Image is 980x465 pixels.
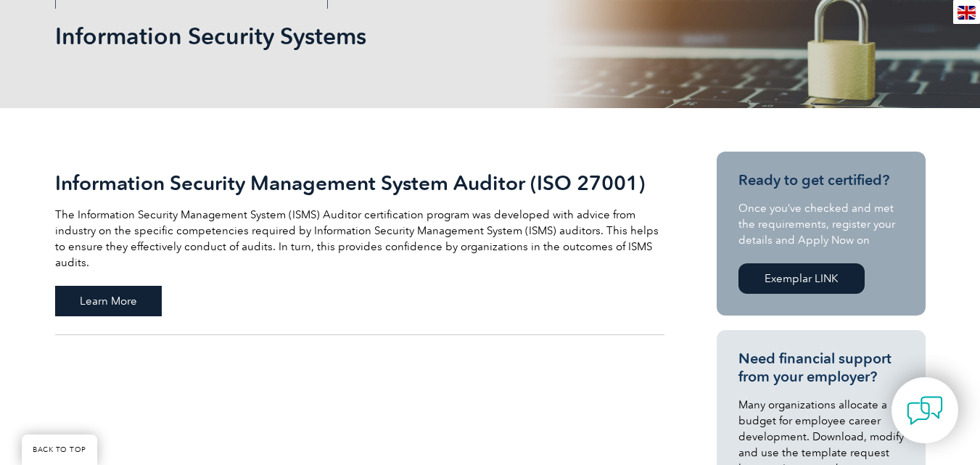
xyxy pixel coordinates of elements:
[55,207,664,271] p: The Information Security Management System (ISMS) Auditor certification program was developed wit...
[907,392,943,429] img: contact-chat.png
[738,263,865,294] a: Exemplar LINK
[55,22,612,50] h1: Information Security Systems
[958,6,976,20] img: en
[55,171,664,194] h2: Information Security Management System Auditor (ISO 27001)
[22,435,97,465] a: BACK TO TOP
[738,350,904,386] h3: Need financial support from your employer?
[55,152,664,335] a: Information Security Management System Auditor (ISO 27001) The Information Security Management Sy...
[738,171,904,189] h3: Ready to get certified?
[738,200,904,248] p: Once you’ve checked and met the requirements, register your details and Apply Now on
[55,286,162,316] span: Learn More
